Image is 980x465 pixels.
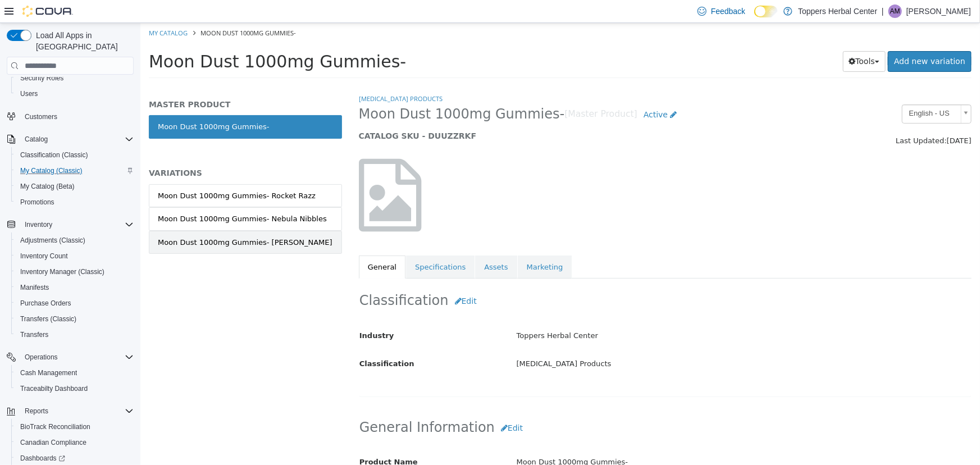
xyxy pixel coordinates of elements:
[25,135,48,144] span: Catalog
[20,110,62,124] a: Customers
[2,108,138,125] button: Customers
[20,252,68,261] span: Inventory Count
[16,180,79,193] a: My Catalog (Beta)
[11,86,138,102] button: Users
[16,436,91,449] a: Canadian Compliance
[16,234,90,247] a: Adjustments (Classic)
[20,110,134,124] span: Customers
[11,435,138,450] button: Canadian Compliance
[11,70,138,86] button: Security Roles
[16,249,72,263] a: Inventory Count
[16,420,134,434] span: BioTrack Reconciliation
[16,87,42,101] a: Users
[17,190,186,202] div: Moon Dust 1000mg Gummies- Nebula Nibbles
[762,82,816,99] span: English - US
[219,308,254,317] span: Industry
[882,4,884,18] p: |
[219,336,274,345] span: Classification
[308,268,343,289] button: Edit
[16,281,134,294] span: Manifests
[798,4,877,18] p: Toppers Herbal Center
[368,430,839,449] div: Moon Dust 1000mg Gummies-
[17,214,192,225] div: Moon Dust 1000mg Gummies- [PERSON_NAME]
[11,381,138,396] button: Traceabilty Dashboard
[8,6,47,14] a: My Catalog
[11,233,138,248] button: Adjustments (Classic)
[16,297,134,310] span: Purchase Orders
[16,452,70,465] a: Dashboards
[335,233,376,256] a: Assets
[16,164,87,177] a: My Catalog (Classic)
[11,365,138,381] button: Cash Management
[762,81,831,101] a: English - US
[424,87,497,96] small: [Master Product]
[2,131,138,147] button: Catalog
[20,236,85,245] span: Adjustments (Classic)
[60,6,156,14] span: Moon Dust 1000mg Gummies-
[16,420,95,434] a: BioTrack Reconciliation
[16,436,134,449] span: Canadian Compliance
[16,249,134,263] span: Inventory Count
[20,299,71,308] span: Purchase Orders
[11,163,138,179] button: My Catalog (Classic)
[20,454,65,463] span: Dashboards
[11,264,138,280] button: Inventory Manager (Classic)
[20,384,88,393] span: Traceabilty Dashboard
[266,233,334,256] a: Specifications
[16,366,81,380] a: Cash Management
[20,422,90,431] span: BioTrack Reconciliation
[11,327,138,343] button: Transfers
[20,133,52,146] button: Catalog
[377,233,432,256] a: Marketing
[11,311,138,327] button: Transfers (Classic)
[11,419,138,435] button: BioTrack Reconciliation
[711,6,745,17] span: Feedback
[368,303,839,323] div: Toppers Herbal Center
[20,198,54,207] span: Promotions
[219,395,831,416] h2: General Information
[16,452,134,465] span: Dashboards
[16,180,134,193] span: My Catalog (Beta)
[8,145,202,155] h5: VARIATIONS
[20,166,83,175] span: My Catalog (Classic)
[11,194,138,210] button: Promotions
[354,395,389,416] button: Edit
[11,295,138,311] button: Purchase Orders
[16,297,76,310] a: Purchase Orders
[8,92,202,116] a: Moon Dust 1000mg Gummies-
[218,83,425,100] span: Moon Dust 1000mg Gummies-
[16,234,134,247] span: Adjustments (Classic)
[20,330,48,339] span: Transfers
[219,268,831,289] h2: Classification
[703,28,746,49] button: Tools
[503,87,527,96] span: Active
[755,113,806,122] span: Last Updated:
[20,350,134,364] span: Operations
[368,331,839,351] div: [MEDICAL_DATA] Products
[890,4,900,18] span: AM
[16,265,134,279] span: Inventory Manager (Classic)
[16,312,134,326] span: Transfers (Classic)
[16,366,134,380] span: Cash Management
[888,4,902,18] div: Audrey Murphy
[16,312,81,326] a: Transfers (Classic)
[16,195,134,209] span: Promotions
[25,112,57,121] span: Customers
[20,151,88,159] span: Classification (Classic)
[11,147,138,163] button: Classification (Classic)
[8,76,202,86] h5: MASTER PRODUCT
[11,248,138,264] button: Inventory Count
[16,87,134,101] span: Users
[20,182,75,191] span: My Catalog (Beta)
[16,164,134,177] span: My Catalog (Classic)
[906,4,971,18] p: [PERSON_NAME]
[20,350,62,364] button: Operations
[20,89,38,98] span: Users
[20,218,134,231] span: Inventory
[218,233,265,256] a: General
[11,179,138,194] button: My Catalog (Beta)
[16,382,134,395] span: Traceabilty Dashboard
[16,71,134,85] span: Security Roles
[218,71,302,80] a: [MEDICAL_DATA] Products
[16,195,59,209] a: Promotions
